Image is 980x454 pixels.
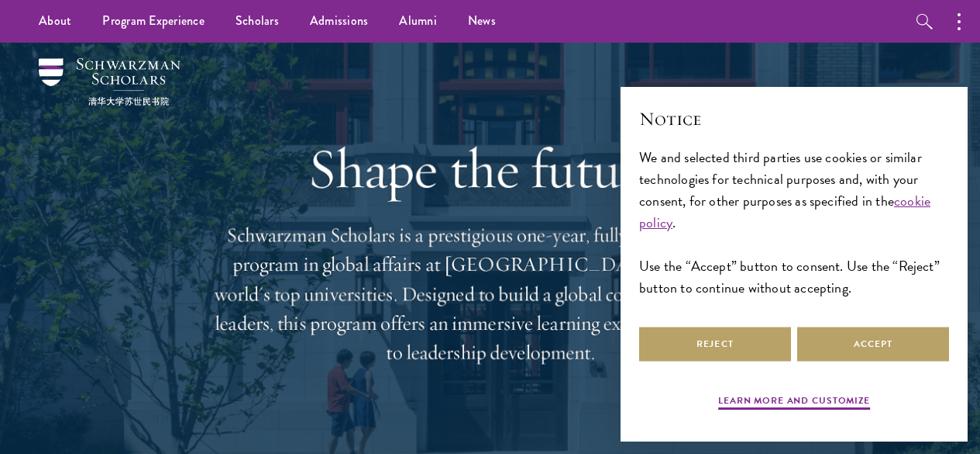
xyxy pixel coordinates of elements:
div: We and selected third parties use cookies or similar technologies for technical purposes and, wit... [639,147,949,300]
a: cookie policy [639,190,930,233]
button: Accept [797,327,949,362]
img: Schwarzman Scholars [39,58,181,106]
button: Learn more and customize [718,393,870,412]
h1: Shape the future. [211,136,769,201]
button: Reject [639,327,791,362]
p: Schwarzman Scholars is a prestigious one-year, fully funded master’s program in global affairs at... [211,220,769,368]
h2: Notice [639,106,949,132]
